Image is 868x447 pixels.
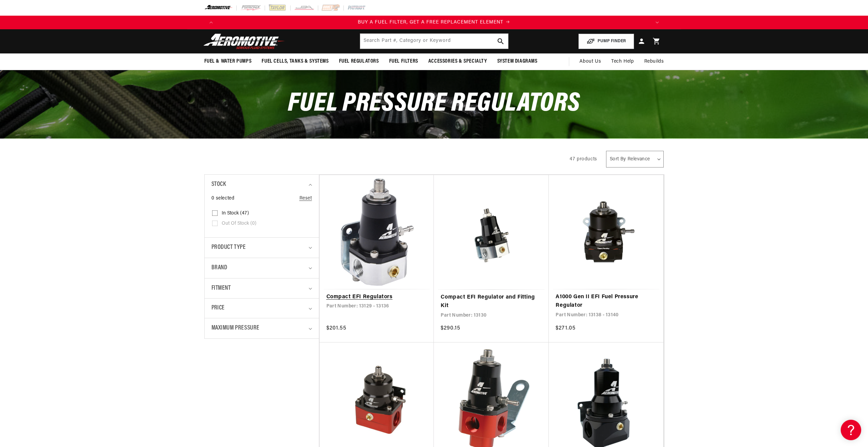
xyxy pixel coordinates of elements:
[384,53,423,69] summary: Fuel Filters
[334,53,384,69] summary: Fuel Regulators
[256,53,334,69] summary: Fuel Cells, Tanks & Systems
[360,34,508,49] input: Search by Part Number, Category or Keyword
[199,53,257,69] summary: Fuel & Water Pumps
[211,278,312,299] summary: Fitment (0 selected)
[493,34,508,49] button: search button
[574,53,606,70] a: About Us
[204,16,218,29] button: Translation missing: en.sections.announcements.previous_announcement
[441,293,542,310] a: Compact EFI Regulator and Fitting Kit
[211,284,231,293] span: Fitment
[211,175,312,195] summary: Stock (0 selected)
[570,157,597,162] span: 47 products
[556,293,657,310] a: A1000 Gen II EFI Fuel Pressure Regulator
[211,318,312,338] summary: Maximum Pressure (0 selected)
[389,58,418,65] span: Fuel Filters
[579,59,601,64] span: About Us
[326,293,427,302] a: Compact EFI Regulators
[211,299,312,318] summary: Price
[222,221,256,227] span: Out of stock (0)
[262,58,328,65] span: Fuel Cells, Tanks & Systems
[211,238,312,258] summary: Product type (0 selected)
[222,210,249,217] span: In stock (47)
[358,20,503,25] span: BUY A FUEL FILTER, GET A FREE REPLACEMENT ELEMENT
[497,58,538,65] span: System Diagrams
[492,53,543,69] summary: System Diagrams
[639,53,669,70] summary: Rebuilds
[578,34,634,49] button: PUMP FINDER
[611,58,634,65] span: Tech Help
[204,58,252,65] span: Fuel & Water Pumps
[423,53,492,69] summary: Accessories & Specialty
[187,16,681,29] slideshow-component: Translation missing: en.sections.announcements.announcement_bar
[650,16,664,29] button: Translation missing: en.sections.announcements.next_announcement
[211,243,246,253] span: Product type
[218,19,650,26] div: 2 of 4
[606,53,639,70] summary: Tech Help
[218,19,650,26] div: Announcement
[428,58,487,65] span: Accessories & Specialty
[211,263,227,273] span: Brand
[211,304,225,313] span: Price
[202,33,287,49] img: Aeromotive
[218,19,650,26] a: BUY A FUEL FILTER, GET A FREE REPLACEMENT ELEMENT
[288,91,580,117] span: Fuel Pressure Regulators
[299,195,312,202] a: Reset
[211,195,235,202] span: 0 selected
[211,180,226,190] span: Stock
[339,58,379,65] span: Fuel Regulators
[211,258,312,278] summary: Brand (0 selected)
[211,323,260,333] span: Maximum Pressure
[644,58,664,65] span: Rebuilds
